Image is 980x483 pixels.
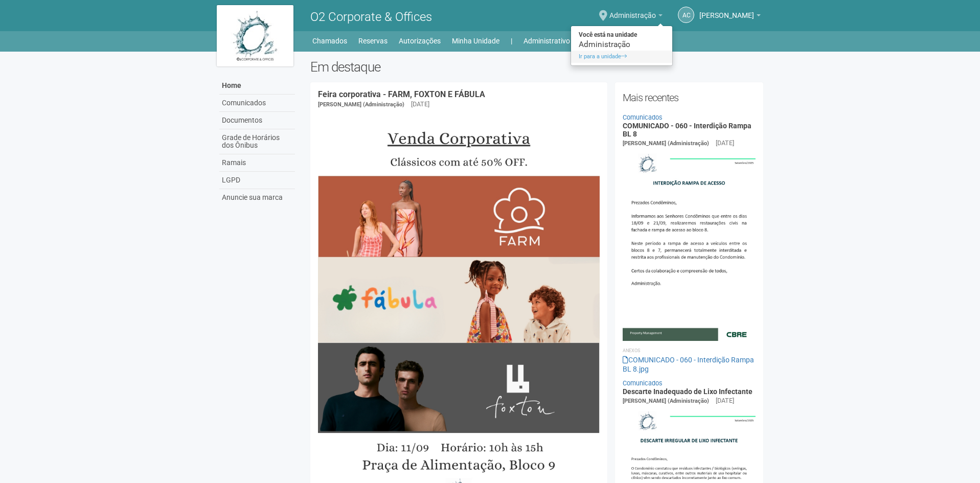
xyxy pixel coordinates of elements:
a: Grade de Horários dos Ônibus [219,129,295,154]
a: Ir para a unidade [571,51,672,63]
li: Anexos [623,346,756,355]
a: Administração [609,13,663,21]
div: [DATE] [716,139,734,148]
img: logo.jpg [217,5,293,66]
a: Home [219,77,295,95]
div: [DATE] [716,396,734,405]
img: COMUNICADO%20-%20060%20-%20Interdi%C3%A7%C3%A3o%20Rampa%20BL%208.jpg [623,148,756,340]
a: Feira corporativa - FARM, FOXTON E FÁBULA [318,89,485,99]
a: Anuncie sua marca [219,189,295,206]
strong: Você está na unidade [571,29,672,41]
a: COMUNICADO - 060 - Interdição Rampa BL 8.jpg [623,356,754,373]
a: Administrativo [523,34,577,48]
a: Comunicados [623,379,663,387]
a: Reservas [358,34,388,48]
h2: Em destaque [310,59,764,75]
a: AC [678,7,694,23]
a: Minha Unidade [452,34,499,48]
a: Comunicados [623,113,663,121]
a: Descarte Inadequado de Lixo Infectante [623,387,753,396]
a: Ramais [219,154,295,172]
a: Documentos [219,112,295,129]
span: [PERSON_NAME] (Administração) [623,140,709,147]
a: | [511,34,512,48]
h2: Mais recentes [623,90,756,105]
span: Ana Carla de Carvalho Silva [699,2,754,19]
a: Chamados [312,34,347,48]
a: [PERSON_NAME] [699,13,761,21]
a: LGPD [219,172,295,189]
a: COMUNICADO - 060 - Interdição Rampa BL 8 [623,122,751,137]
span: O2 Corporate & Offices [310,10,432,24]
span: [PERSON_NAME] (Administração) [318,101,404,108]
span: [PERSON_NAME] (Administração) [623,398,709,404]
div: Administração [571,41,672,48]
a: Autorizações [399,34,441,48]
div: [DATE] [411,100,429,109]
a: Comunicados [219,95,295,112]
span: Administração [609,2,656,19]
